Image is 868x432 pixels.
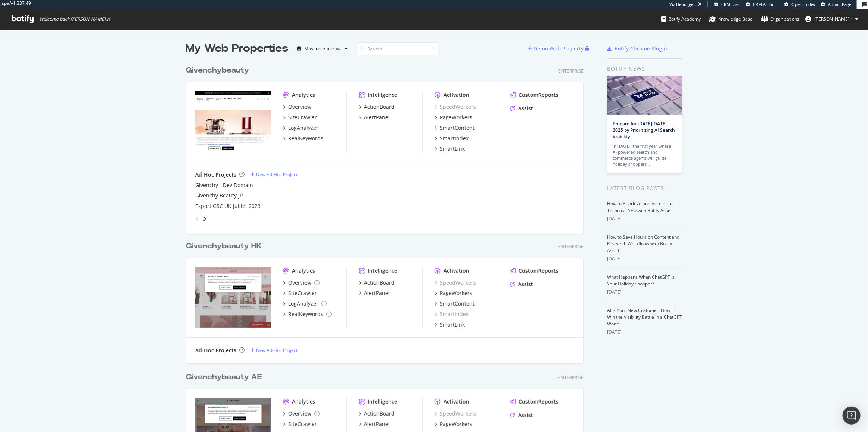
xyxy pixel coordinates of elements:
[288,310,323,318] div: RealKeywords
[661,9,701,29] a: Botify Academy
[368,398,397,405] div: Intelligence
[510,281,533,288] a: Assist
[528,45,585,52] a: Demo Web Property
[186,241,265,252] a: Givenchybeauty HK
[292,91,315,99] div: Analytics
[615,45,668,52] div: Botify Chrome Plugin
[435,321,465,328] a: SmartLink
[305,46,342,51] div: Most recent crawl
[435,420,472,428] a: PageWorkers
[39,16,110,22] span: Welcome back, [PERSON_NAME].r !
[444,267,469,275] div: Activation
[288,103,311,111] div: Overview
[510,398,559,405] a: CustomReports
[444,91,469,99] div: Activation
[444,398,469,405] div: Activation
[721,1,740,7] span: CRM User
[669,1,696,7] div: Viz Debugger:
[435,135,469,142] a: SmartIndex
[364,279,395,287] div: ActionBoard
[607,65,682,73] div: Botify news
[364,420,390,428] div: AlertPanel
[784,1,815,7] a: Open in dev
[435,145,465,153] a: SmartLink
[510,91,559,99] a: CustomReports
[435,103,476,111] a: SpeedWorkers
[435,300,475,307] a: SmartContent
[359,420,390,428] a: AlertPanel
[518,105,533,112] div: Assist
[186,65,252,76] a: Givenchybeauty
[753,1,779,7] span: CRM Account
[292,398,315,405] div: Analytics
[364,289,390,297] div: AlertPanel
[761,9,799,29] a: Organizations
[518,411,533,419] div: Assist
[440,321,465,328] div: SmartLink
[613,120,675,140] a: Prepare for [DATE][DATE] 2025 by Prioritizing AI Search Visibility
[195,202,261,210] a: Export GSC UK juillet 2023
[192,213,202,225] div: angle-left
[440,300,475,307] div: SmartContent
[359,410,395,417] a: ActionBoard
[799,13,864,25] button: [PERSON_NAME].r
[283,420,317,428] a: SiteCrawler
[518,281,533,288] div: Assist
[714,1,740,7] a: CRM User
[440,124,475,132] div: SmartContent
[440,114,472,121] div: PageWorkers
[357,42,439,55] input: Search
[186,241,262,252] div: Givenchybeauty HK
[761,15,799,23] div: Organizations
[607,45,668,52] a: Botify Chrome Plugin
[607,184,682,192] div: Latest Blog Posts
[440,135,469,142] div: SmartIndex
[558,68,584,74] div: Enterprise
[364,410,395,417] div: ActionBoard
[435,279,476,287] a: SpeedWorkers
[528,43,585,55] button: Demo Web Property
[519,91,559,99] div: CustomReports
[746,1,779,7] a: CRM Account
[288,124,318,132] div: LogAnalyzer
[607,255,682,262] div: [DATE]
[435,124,475,132] a: SmartContent
[607,274,675,287] a: What Happens When ChatGPT Is Your Holiday Shopper?
[256,347,298,353] div: New Ad-Hoc Project
[558,374,584,381] div: Enterprise
[283,114,317,121] a: SiteCrawler
[435,410,476,417] div: SpeedWorkers
[368,91,397,99] div: Intelligence
[288,135,323,142] div: RealKeywords
[195,181,253,189] div: Givenchy - Dev Domain
[283,410,320,417] a: Overview
[288,114,317,121] div: SiteCrawler
[283,135,323,142] a: RealKeywords
[186,41,289,56] div: My Web Properties
[186,65,249,76] div: Givenchybeauty
[359,289,390,297] a: AlertPanel
[195,192,243,199] div: Givenchy Beauty JP
[519,398,559,405] div: CustomReports
[843,407,861,425] div: Open Intercom Messenger
[534,45,584,52] div: Demo Web Property
[440,289,472,297] div: PageWorkers
[186,372,262,383] div: Givenchybeauty AE
[510,105,533,112] a: Assist
[821,1,851,7] a: Admin Page
[186,372,265,383] a: Givenchybeauty AE
[440,420,472,428] div: PageWorkers
[195,267,271,328] img: shopgivenchybeauty.hk
[359,279,395,287] a: ActionBoard
[288,289,317,297] div: SiteCrawler
[283,300,327,307] a: LogAnalyzer
[283,103,311,111] a: Overview
[295,43,351,55] button: Most recent crawl
[828,1,851,7] span: Admin Page
[251,171,298,178] a: New Ad-Hoc Project
[359,114,390,121] a: AlertPanel
[607,329,682,336] div: [DATE]
[368,267,397,275] div: Intelligence
[364,103,395,111] div: ActionBoard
